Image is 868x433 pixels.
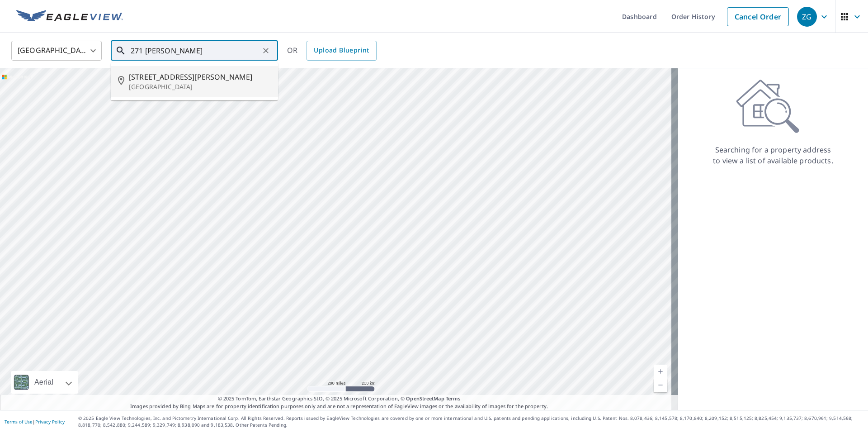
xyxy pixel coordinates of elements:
div: [GEOGRAPHIC_DATA] [11,38,102,63]
a: Terms [446,395,461,402]
p: | [5,419,65,424]
a: Current Level 5, Zoom Out [654,378,667,392]
a: Current Level 5, Zoom In [654,365,667,378]
img: EV Logo [16,10,123,24]
a: Privacy Policy [35,419,65,425]
a: OpenStreetMap [406,395,444,402]
a: Terms of Use [5,419,33,425]
div: Aerial [32,371,56,394]
span: [STREET_ADDRESS][PERSON_NAME] [129,71,271,82]
span: © 2025 TomTom, Earthstar Geographics SIO, © 2025 Microsoft Corporation, © [218,395,461,403]
p: © 2025 Eagle View Technologies, Inc. and Pictometry International Corp. All Rights Reserved. Repo... [78,415,863,428]
div: OR [287,41,377,61]
p: [GEOGRAPHIC_DATA] [129,82,271,91]
button: Clear [259,44,272,57]
a: Upload Blueprint [307,41,376,61]
span: Upload Blueprint [314,45,369,56]
a: Cancel Order [727,7,789,26]
div: ZG [797,7,817,27]
input: Search by address or latitude-longitude [131,38,259,63]
div: Aerial [11,371,78,394]
p: Searching for a property address to view a list of available products. [712,144,834,166]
